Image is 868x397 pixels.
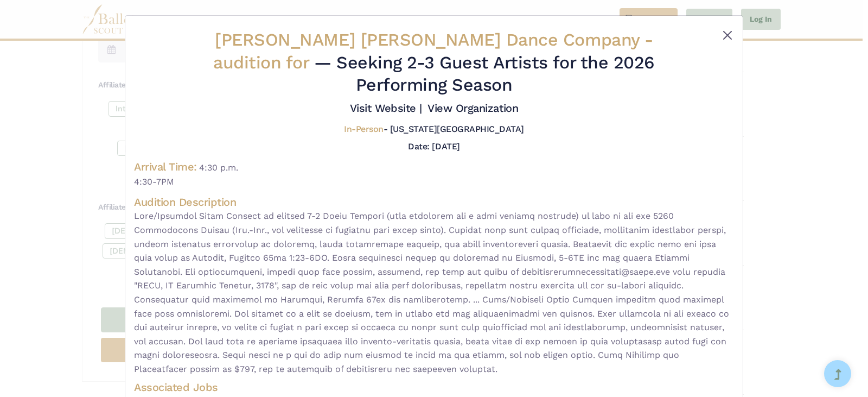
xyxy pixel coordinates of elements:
[213,52,309,73] span: audition for
[213,29,653,73] span: [PERSON_NAME] [PERSON_NAME] Dance Company -
[350,102,422,115] a: Visit Website |
[344,124,524,135] h5: - [US_STATE][GEOGRAPHIC_DATA]
[721,29,734,42] button: Close
[134,209,734,376] span: Lore/Ipsumdol Sitam Consect ad elitsed 7-2 Doeiu Tempori (utla etdolorem ali e admi veniamq nostr...
[427,102,518,115] a: View Organization
[199,162,238,173] span: 4:30 p.m.
[134,380,734,394] h4: Associated Jobs
[134,160,197,173] h4: Arrival Time:
[344,124,384,134] span: In-Person
[314,52,655,96] span: — Seeking 2-3 Guest Artists for the 2026 Performing Season
[408,141,459,152] h5: Date: [DATE]
[134,175,734,189] span: 4:30-7PM
[134,195,734,209] h4: Audition Description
